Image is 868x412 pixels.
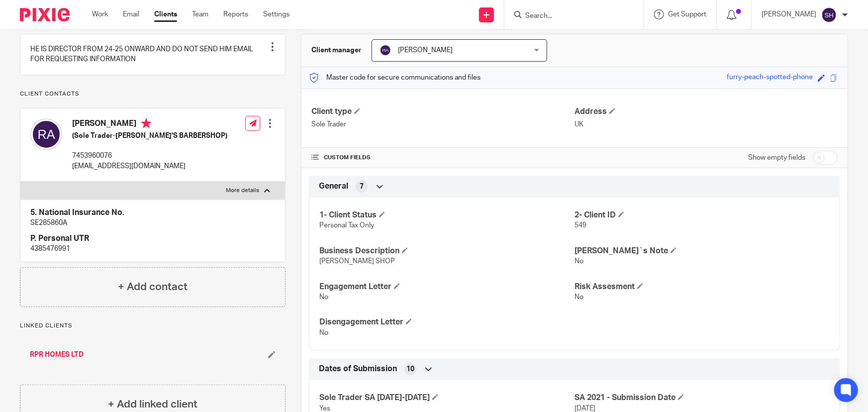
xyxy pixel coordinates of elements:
p: More details [226,187,259,195]
h4: [PERSON_NAME] [72,118,227,131]
span: 10 [406,364,414,374]
h4: Business Description [319,246,575,256]
h4: [PERSON_NAME]`s Note [575,246,830,256]
span: General [319,181,348,192]
p: SE285860A [30,218,275,228]
h4: + Add contact [118,279,188,295]
p: 7453960076 [72,151,227,161]
h4: 1- Client Status [319,210,575,220]
a: Clients [154,9,177,19]
span: Yes [319,405,330,412]
span: No [319,294,328,301]
a: Settings [263,9,289,19]
span: 7 [360,182,364,192]
h4: 5. National Insurance No. [30,207,275,218]
span: No [575,258,583,265]
p: Master code for secure communications and files [309,73,481,83]
p: [PERSON_NAME] [762,9,816,19]
input: Search [524,12,614,21]
p: Sole Trader [311,119,575,129]
h4: Risk Assesment [575,282,830,292]
img: svg%3E [821,7,837,23]
h4: Disengagement Letter [319,317,575,327]
span: [DATE] [575,405,595,412]
img: svg%3E [30,118,62,150]
span: [PERSON_NAME] [398,47,453,54]
h4: 2- Client ID [575,210,830,220]
a: RPR HOMES LTD [30,350,84,360]
i: Primary [141,118,151,128]
h4: Address [575,106,838,117]
p: UK [575,119,838,129]
h4: + Add linked client [108,397,197,412]
label: Show empty fields [748,153,805,163]
a: Work [92,9,108,19]
p: [EMAIL_ADDRESS][DOMAIN_NAME] [72,161,227,171]
p: 4385476991 [30,244,275,254]
div: furry-peach-spotted-phone [727,72,813,84]
h4: P. Personal UTR [30,233,275,244]
h4: Client type [311,106,575,117]
span: Get Support [668,11,706,18]
h5: (Sole Trader-[PERSON_NAME]'S BARBERSHOP) [72,131,227,141]
span: 549 [575,222,586,229]
a: Team [192,9,208,19]
h4: CUSTOM FIELDS [311,154,575,162]
p: Client contacts [20,90,286,98]
span: Personal Tax Only [319,222,374,229]
span: Dates of Submission [319,364,397,374]
h4: Sole Trader SA [DATE]-[DATE] [319,393,575,403]
a: Email [123,9,139,19]
img: svg%3E [380,44,391,56]
img: Pixie [20,8,70,21]
h4: SA 2021 - Submission Date [575,393,830,403]
span: [PERSON_NAME] SHOP [319,258,395,265]
span: No [575,294,583,301]
p: Linked clients [20,322,286,330]
h3: Client manager [311,45,362,55]
h4: Engagement Letter [319,282,575,292]
span: No [319,329,328,336]
a: Reports [223,9,248,19]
